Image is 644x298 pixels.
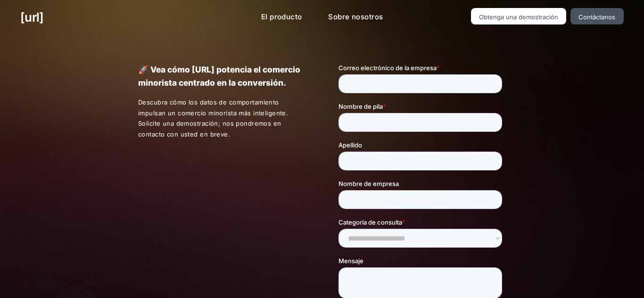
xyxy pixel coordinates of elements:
[570,8,624,24] a: Contáctanos
[471,8,567,24] a: Obtenga una demostración
[578,13,615,21] font: Contáctanos
[328,12,383,21] font: Sobre nosotros
[138,98,288,138] font: Descubra cómo los datos de comportamiento impulsan un comercio minorista más inteligente. Solicit...
[20,8,43,26] a: [URL]
[479,13,558,21] font: Obtenga una demostración
[261,12,302,21] font: El producto
[20,10,43,24] font: [URL]
[138,64,300,88] font: 🚀 Vea cómo [URL] potencia el comercio minorista centrado en la conversión.
[254,8,310,26] a: El producto
[321,8,390,26] a: Sobre nosotros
